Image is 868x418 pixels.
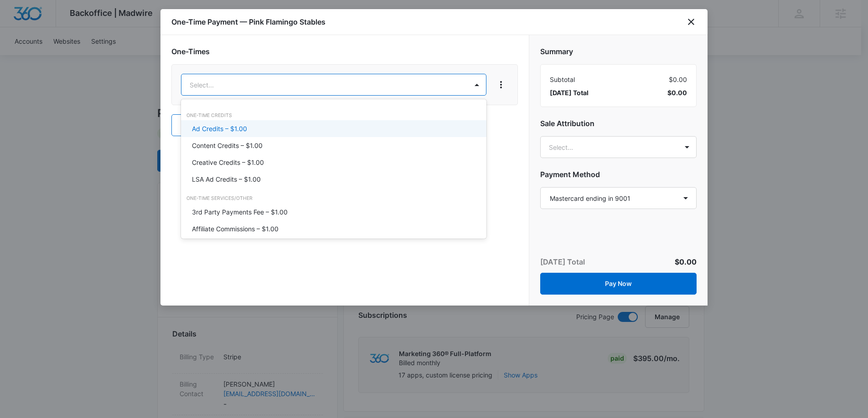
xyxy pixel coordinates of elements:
p: Affiliate Commissions – $1.00 [192,224,279,234]
div: v 4.0.25 [26,15,45,22]
img: tab_domain_overview_orange.svg [25,53,32,60]
img: logo_orange.svg [15,15,22,22]
p: LSA Ad Credits – $1.00 [192,174,261,184]
p: Ad Credits – $1.00 [192,124,247,133]
p: Content Credits – $1.00 [192,141,263,150]
div: One-Time Credits [181,112,486,119]
div: Keywords by Traffic [101,54,154,60]
img: tab_keywords_by_traffic_grey.svg [91,53,98,60]
div: Domain Overview [35,54,82,60]
p: 3rd Party Payments Fee – $1.00 [192,207,288,217]
p: Creative Credits – $1.00 [192,158,264,167]
div: One-Time Services/Other [181,195,486,202]
img: website_grey.svg [15,24,22,31]
div: Domain: [DOMAIN_NAME] [24,24,100,31]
